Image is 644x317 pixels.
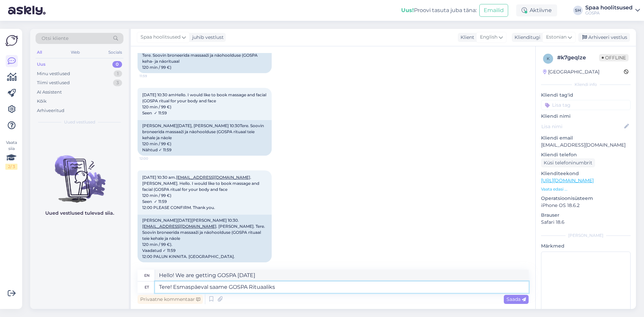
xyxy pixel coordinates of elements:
[155,281,529,293] textarea: Tere! Esmaspäeval saame GOSPA Rituaaliks a
[578,33,630,42] div: Arhiveeri vestlus
[585,10,633,16] div: GOSPA
[140,73,165,78] span: 11:59
[114,70,122,77] div: 1
[541,195,631,202] p: Operatsioonisüsteem
[541,202,631,209] p: iPhone OS 18.6.2
[585,5,633,10] div: Spaa hoolitsused
[37,80,70,86] div: Tiimi vestlused
[144,270,150,281] div: en
[541,82,631,88] div: Kliendi info
[585,5,640,16] a: Spaa hoolitsusedGOSPA
[541,100,631,110] input: Lisa tag
[142,175,260,210] span: [DATE] 10:30 am. . [PERSON_NAME]. Hello. I would like to book massage and facial (GOSPA ritual fo...
[557,54,599,62] div: # k7geqlze
[5,140,17,170] div: Vaata siia
[142,92,267,115] span: [DATE] 10:30 amHello. I would like to book massage and facial (GOSPA ritual for your body and fac...
[190,34,224,41] div: juhib vestlust
[541,92,631,99] p: Kliendi tag'id
[541,212,631,219] p: Brauser
[506,296,526,302] span: Saada
[36,48,43,57] div: All
[541,135,631,142] p: Kliendi email
[30,143,129,204] img: No chats
[541,170,631,177] p: Klienditeekond
[5,164,17,170] div: 2 / 3
[541,186,631,192] p: Vaata edasi ...
[138,50,272,73] div: Tere. Soovin broneerida massaaži ja näohoolduse (GOSPA keha- ja näorituaal 120 min / 99 €)
[155,270,529,281] textarea: Hello! We are getting GOSPA [DATE]
[599,54,629,61] span: Offline
[64,119,95,125] span: Uued vestlused
[541,219,631,226] p: Safari 18.6
[176,175,250,180] a: [EMAIL_ADDRESS][DOMAIN_NAME]
[480,34,497,41] span: English
[458,34,474,41] div: Klient
[138,120,272,156] div: [PERSON_NAME][DATE], [PERSON_NAME] 10:30Tere. Soovin broneerida massaaži ja näohoolduse (GOSPA ri...
[113,80,122,86] div: 3
[516,4,557,16] div: Aktiivne
[138,215,272,262] div: [PERSON_NAME][DATE][PERSON_NAME] 10:30. . [PERSON_NAME]. Tere. Soovin broneerida massaaži ja näoh...
[5,34,18,47] img: Askly Logo
[541,142,631,149] p: [EMAIL_ADDRESS][DOMAIN_NAME]
[401,7,414,13] b: Uus!
[45,210,114,217] p: Uued vestlused tulevad siia.
[145,281,149,293] div: et
[541,151,631,158] p: Kliendi telefon
[541,123,623,130] input: Lisa nimi
[138,295,203,304] div: Privaatne kommentaar
[37,61,46,68] div: Uus
[69,48,81,57] div: Web
[107,48,123,57] div: Socials
[37,89,62,96] div: AI Assistent
[512,34,540,41] div: Klienditugi
[42,35,68,42] span: Otsi kliente
[541,232,631,239] div: [PERSON_NAME]
[141,34,180,41] span: Spaa hoolitsused
[37,70,70,77] div: Minu vestlused
[546,34,567,41] span: Estonian
[541,177,594,183] a: [URL][DOMAIN_NAME]
[543,68,599,75] div: [GEOGRAPHIC_DATA]
[573,6,583,15] div: SH
[140,156,165,161] span: 12:00
[112,61,122,68] div: 0
[37,107,64,114] div: Arhiveeritud
[142,224,216,229] a: [EMAIL_ADDRESS][DOMAIN_NAME]
[479,4,508,17] button: Emailid
[547,56,550,61] span: k
[140,263,165,268] span: 12:03
[37,98,47,105] div: Kõik
[541,158,595,167] div: Küsi telefoninumbrit
[401,6,477,14] div: Proovi tasuta juba täna:
[541,243,631,250] p: Märkmed
[541,113,631,120] p: Kliendi nimi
